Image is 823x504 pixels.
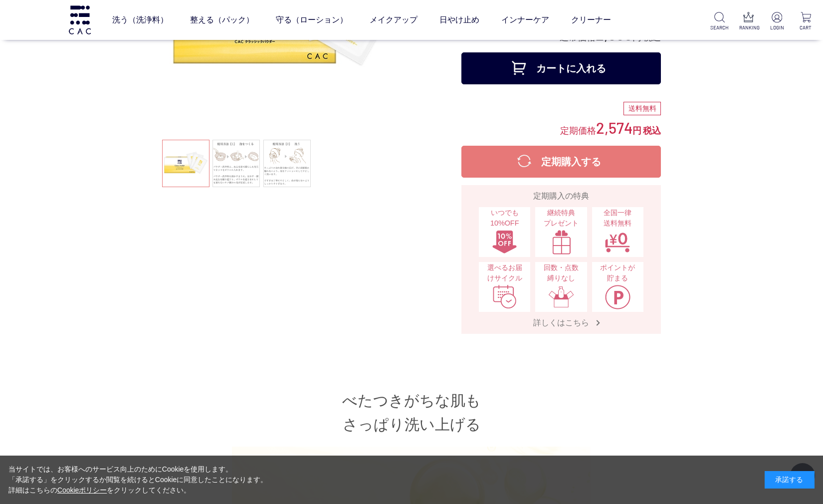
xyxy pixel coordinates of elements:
span: 税込 [643,126,661,136]
button: カートに入れる [461,52,661,84]
span: 円 [632,32,641,42]
a: 日やけ止め [439,6,479,34]
span: ポイントが貯まる [597,262,638,284]
div: 定期購入の特典 [465,190,657,202]
a: RANKING [739,12,758,31]
a: インナーケア [501,6,549,34]
p: RANKING [739,24,758,31]
span: いつでも10%OFF [484,208,525,229]
img: いつでも10%OFF [492,230,518,254]
span: 選べるお届けサイクル [484,262,525,284]
a: Cookieポリシー [57,486,107,494]
a: SEARCH [710,12,729,31]
span: 税込 [643,32,661,42]
a: クリーナー [571,6,611,34]
img: logo [67,5,92,34]
button: 定期購入する [461,146,661,178]
a: CART [797,12,815,31]
a: メイクアップ [370,6,417,34]
img: 回数・点数縛りなし [548,284,574,309]
p: CART [797,24,815,31]
img: 選べるお届けサイクル [492,284,518,309]
span: 円 [632,126,641,136]
img: 継続特典プレゼント [548,230,574,254]
a: 洗う（洗浄料） [112,6,168,34]
span: 2,860 [596,25,632,43]
img: ポイントが貯まる [605,284,630,309]
a: 定期購入の特典 いつでも10%OFFいつでも10%OFF 継続特典プレゼント継続特典プレゼント 全国一律送料無料全国一律送料無料 選べるお届けサイクル選べるお届けサイクル 回数・点数縛りなし回数... [461,185,661,334]
a: 守る（ローション） [276,6,348,34]
a: LOGIN [768,12,786,31]
a: 整える（パック） [190,6,254,34]
div: 当サイトでは、お客様へのサービス向上のためにCookieを使用します。 「承諾する」をクリックするか閲覧を続けるとCookieに同意したことになります。 詳細はこちらの をクリックしてください。 [8,464,268,496]
h2: べたつきがちな肌も さっぱり洗い上げる [162,389,661,437]
p: SEARCH [710,24,729,31]
span: 回数・点数縛りなし [540,262,582,284]
div: 承諾する [765,471,815,489]
span: 2,574 [596,118,632,137]
img: 全国一律送料無料 [605,230,630,254]
span: 定期価格 [560,125,596,136]
span: 詳しくはこちら [523,317,599,328]
span: 全国一律 送料無料 [597,208,638,229]
span: 継続特典 プレゼント [540,208,582,229]
p: LOGIN [768,24,786,31]
div: 送料無料 [623,102,661,116]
